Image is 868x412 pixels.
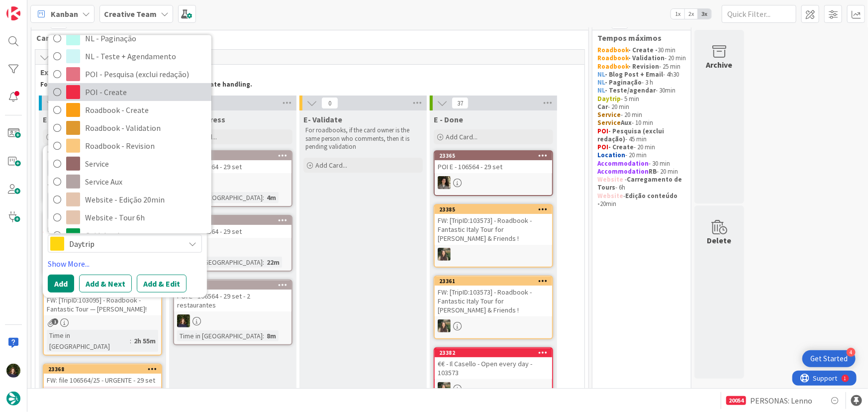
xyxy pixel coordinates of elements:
[52,318,58,325] span: 1
[621,118,632,127] strong: Aux
[69,237,180,251] span: Daytrip
[597,176,686,192] p: - - 6h
[48,275,74,293] button: Add
[597,167,649,176] strong: Accommodation
[597,168,686,176] p: - 20 min
[85,85,206,100] span: POI - Create
[750,395,812,407] span: PERSONAS: Lenno
[597,71,686,79] p: - 4h30
[435,205,552,245] div: 23385FW: [TripID:103573] - Roadbook - Fantastic Italy Tour for [PERSON_NAME] & Friends !
[48,47,211,65] a: NL - Teste + Agendamento
[48,137,211,155] a: Roadbook - Revision
[438,176,451,189] img: MS
[434,276,553,339] a: 23361FW: [TripID:103573] - Roadbook - Fantastic Italy Tour for [PERSON_NAME] & Friends !IG
[597,127,666,143] strong: - Pesquisa (exclui redação)
[597,46,686,54] p: 30 min
[85,210,206,225] span: Website - Tour 6h
[85,103,206,117] span: Roadbook - Create
[173,280,292,345] a: 23364POI E - 106564 - 29 set - 2 restaurantesMCTime in [GEOGRAPHIC_DATA]:8m
[321,97,338,109] span: 0
[48,101,211,119] a: Roadbook - Create
[435,348,552,379] div: 23382€€ - Il Casello - Open every day - 103573
[174,176,291,189] div: MS
[605,78,642,87] strong: - Paginação
[435,205,552,214] div: 23385
[438,248,451,261] img: IG
[597,46,628,54] strong: Roadbook
[597,54,628,62] strong: Roadbook
[434,150,553,196] a: 23365POI E - 106564 - 29 setMS
[305,126,421,151] p: For roadbooks, if the card owner is the same person who comments, then it is pending validation
[174,216,291,238] div: 23363POI E - 106564 - 29 set
[43,284,162,356] a: 23366FW: [TripID:103095] - Roadbook - Fantastic Tour — [PERSON_NAME]!Time in [GEOGRAPHIC_DATA]:2h...
[722,5,796,23] input: Quick Filter...
[597,103,608,111] strong: Car
[51,8,78,20] span: Kanban
[597,143,686,151] p: - 20 min
[810,354,848,364] div: Get Started
[597,192,679,208] strong: Edição conteúdo -
[48,65,211,83] a: POI - Pesquisa (exclui redação)
[36,33,576,43] span: Camembert
[263,330,264,341] span: :
[597,95,686,103] p: - 5 min
[6,392,20,406] img: avatar
[44,365,161,374] div: 23368
[174,290,291,311] div: POI E - 106564 - 29 set - 2 restaurantes
[438,319,451,332] img: IG
[85,228,206,243] span: Guidebook
[597,127,686,144] p: - 45 min
[597,110,621,119] strong: Service
[174,216,291,225] div: 23363
[174,281,291,290] div: 23364
[79,275,132,293] button: Add & Next
[446,132,478,141] span: Add Card...
[174,151,291,160] div: 23351
[85,156,206,171] span: Service
[698,9,711,19] span: 3x
[47,330,130,352] div: Time in [GEOGRAPHIC_DATA]
[597,86,605,95] strong: NL
[52,4,54,12] div: 1
[597,175,683,192] strong: Carregamento de Tours
[43,114,74,124] span: E - To Do
[177,314,190,327] img: MC
[435,357,552,379] div: €€ - Il Casello - Open every day - 103573
[85,138,206,153] span: Roadbook - Revision
[44,294,161,315] div: FW: [TripID:103095] - Roadbook - Fantastic Tour — [PERSON_NAME]!
[130,335,131,346] span: :
[597,111,686,119] p: - 20 min
[174,281,291,311] div: 23364POI E - 106564 - 29 set - 2 restaurantes
[628,62,659,71] strong: - Revision
[21,1,45,13] span: Support
[649,167,657,176] strong: RB
[48,258,202,270] a: Show More...
[48,226,64,233] span: Label
[597,33,678,43] span: Tempos máximos
[303,114,342,124] span: E- Validate
[597,103,686,111] p: - 20 min
[315,161,347,170] span: Add Card...
[179,217,291,224] div: 23363
[605,70,663,79] strong: - Blog Post + Email
[48,208,211,226] a: Website - Tour 6h
[628,54,665,62] strong: - Validation
[726,396,746,405] div: 20054
[85,31,206,46] span: NL - Paginação
[597,151,625,159] strong: Location
[439,152,552,159] div: 23365
[177,257,263,268] div: Time in [GEOGRAPHIC_DATA]
[6,364,20,378] img: MC
[671,9,684,19] span: 1x
[435,176,552,189] div: MS
[435,151,552,160] div: 23365
[179,152,291,159] div: 23351
[48,29,211,47] a: NL - Paginação
[137,275,187,293] button: Add & Edit
[435,277,552,286] div: 23361
[597,70,605,79] strong: NL
[597,87,686,95] p: - 30min
[435,348,552,357] div: 23382
[174,225,291,238] div: POI E - 106564 - 29 set
[264,192,279,203] div: 4m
